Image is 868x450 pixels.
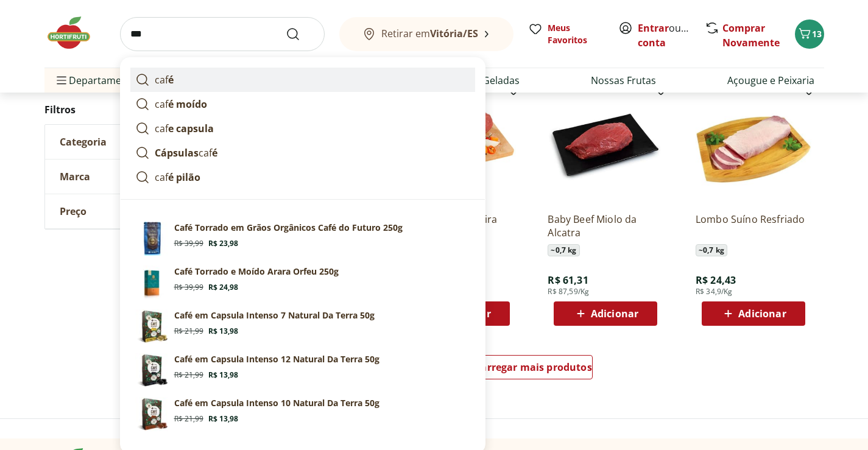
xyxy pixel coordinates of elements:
[548,213,663,239] a: Baby Beef Miolo da Alcatra
[45,194,228,228] button: Preço
[135,397,169,431] img: Principal
[696,87,811,203] img: Lombo Suíno Resfriado
[44,97,228,122] h2: Filtros
[60,205,86,217] span: Preço
[174,265,339,278] p: Café Torrado e Moído Arara Orfeu 250g
[381,28,478,39] span: Retirar em
[130,217,475,261] a: Café Torrado em Grãos Orgânicos Café do Futuro 250gCafé Torrado em Grãos Orgânicos Café do Futuro...
[174,397,379,409] p: Café em Capsula Intenso 10 Natural Da Terra 50g
[135,222,169,256] img: Café Torrado em Grãos Orgânicos Café do Futuro 250g
[548,87,663,203] img: Baby Beef Miolo da Alcatra
[174,239,203,248] span: R$ 39,99
[130,348,475,392] a: PrincipalCafé em Capsula Intenso 12 Natural Da Terra 50gR$ 21,99R$ 13,98
[548,273,588,287] span: R$ 61,31
[174,414,203,424] span: R$ 21,99
[168,73,174,86] strong: é
[208,370,238,380] span: R$ 13,98
[696,244,727,256] span: ~ 0,7 kg
[135,309,169,343] img: Principal
[212,146,217,160] strong: é
[727,73,814,88] a: Açougue e Peixaria
[174,309,375,322] p: Café em Capsula Intenso 7 Natural Da Terra 50g
[591,309,638,318] span: Adicionar
[174,370,203,380] span: R$ 21,99
[155,170,200,185] p: caf
[696,273,736,287] span: R$ 24,43
[208,414,238,424] span: R$ 13,98
[638,21,705,49] a: Criar conta
[120,17,325,51] input: search
[174,222,403,234] p: Café Torrado em Grãos Orgânicos Café do Futuro 250g
[155,72,174,87] p: caf
[702,301,805,326] button: Adicionar
[722,21,780,49] a: Comprar Novamente
[812,28,822,40] span: 13
[208,326,238,336] span: R$ 13,98
[168,97,207,111] strong: é moído
[174,283,203,292] span: R$ 39,99
[174,353,379,365] p: Café em Capsula Intenso 12 Natural Da Terra 50g
[638,21,669,35] a: Entrar
[696,213,811,239] a: Lombo Suíno Resfriado
[430,27,478,40] b: Vitória/ES
[168,171,200,184] strong: é pilão
[54,66,69,95] button: Menu
[54,66,142,95] span: Departamentos
[155,146,217,160] p: caf
[554,301,657,326] button: Adicionar
[795,19,824,49] button: Carrinho
[155,97,207,111] p: caf
[130,165,475,189] a: café pilão
[738,309,786,318] span: Adicionar
[696,287,733,297] span: R$ 34,9/Kg
[591,73,656,88] a: Nossas Frutas
[130,141,475,165] a: Cápsulascafé
[474,355,593,384] a: Carregar mais produtos
[130,261,475,304] a: Café Torrado e Moído Arara Orfeu 250gCafé Torrado e Moído Arara Orfeu 250gR$ 39,99R$ 24,98
[528,22,604,46] a: Meus Favoritos
[135,353,169,387] img: Principal
[130,116,475,141] a: cafe capsula
[339,17,513,51] button: Retirar emVitória/ES
[548,287,589,297] span: R$ 87,59/Kg
[60,136,107,148] span: Categoria
[208,239,238,248] span: R$ 23,98
[45,160,228,194] button: Marca
[174,326,203,336] span: R$ 21,99
[44,15,105,51] img: Hortifruti
[548,244,579,256] span: ~ 0,7 kg
[548,22,604,46] span: Meus Favoritos
[475,362,592,372] span: Carregar mais produtos
[60,171,90,183] span: Marca
[208,283,238,292] span: R$ 24,98
[130,68,475,92] a: café
[130,92,475,116] a: café moído
[155,121,214,136] p: caf
[45,125,228,159] button: Categoria
[286,27,315,41] button: Submit Search
[135,265,169,300] img: Café Torrado e Moído Arara Orfeu 250g
[638,21,692,50] span: ou
[130,304,475,348] a: PrincipalCafé em Capsula Intenso 7 Natural Da Terra 50gR$ 21,99R$ 13,98
[130,392,475,436] a: PrincipalCafé em Capsula Intenso 10 Natural Da Terra 50gR$ 21,99R$ 13,98
[155,146,199,160] strong: Cápsulas
[168,122,214,135] strong: e capsula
